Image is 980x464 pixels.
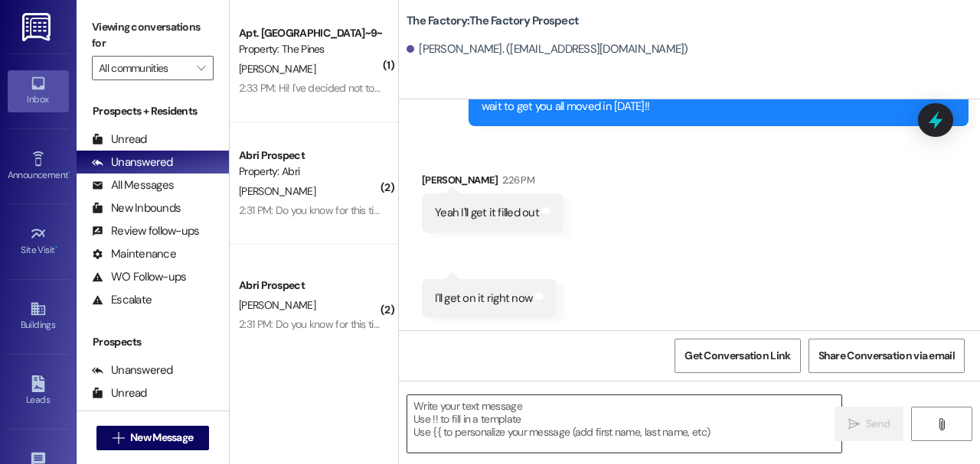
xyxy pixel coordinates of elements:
[92,131,147,148] div: Unread
[239,277,381,294] div: Abri Prospect
[130,430,193,446] span: New Message
[113,432,124,444] i: 
[422,172,563,193] div: [PERSON_NAME]
[808,339,965,373] button: Share Conversation via email
[8,296,69,337] a: Buildings
[239,62,315,76] span: [PERSON_NAME]
[8,371,69,412] a: Leads
[407,13,579,29] b: The Factory: The Factory Prospect
[92,200,181,216] div: New Inbounds
[99,56,189,80] input: All communities
[435,205,539,221] div: Yeah I'll get it filled out
[239,81,426,95] div: 2:33 PM: Hi! I've decided not to move back
[407,41,688,57] div: [PERSON_NAME]. ([EMAIL_ADDRESS][DOMAIN_NAME])
[848,418,860,430] i: 
[92,362,173,378] div: Unanswered
[239,317,659,331] div: 2:31 PM: Do you know for this time around, after the clean checks when can I set up my room??
[92,154,173,170] div: Unanswered
[239,203,659,217] div: 2:31 PM: Do you know for this time around, after the clean checks when can I set up my room??
[96,426,210,450] button: New Message
[92,385,147,401] div: Unread
[835,407,903,441] button: Send
[866,416,890,432] span: Send
[92,223,199,239] div: Review follow-ups
[92,246,176,262] div: Maintenance
[197,62,205,74] i: 
[675,339,800,373] button: Get Conversation Link
[77,103,229,119] div: Prospects + Residents
[818,348,955,364] span: Share Conversation via email
[239,164,381,180] div: Property: Abri
[92,177,174,193] div: All Messages
[498,172,534,188] div: 2:26 PM
[92,408,174,424] div: All Messages
[239,41,381,57] div: Property: The Pines
[8,70,69,112] a: Inbox
[239,25,381,41] div: Apt. [GEOGRAPHIC_DATA]~9~C, 1 The Pines (Women's) North
[239,298,315,312] span: [PERSON_NAME]
[936,418,947,430] i: 
[239,148,381,164] div: Abri Prospect
[239,184,315,198] span: [PERSON_NAME]
[92,292,152,308] div: Escalate
[68,167,70,178] span: •
[92,269,186,285] div: WO Follow-ups
[77,334,229,350] div: Prospects
[684,348,790,364] span: Get Conversation Link
[92,15,214,56] label: Viewing conversations for
[22,13,54,41] img: ResiDesk Logo
[435,290,532,307] div: I'll get on it right now
[8,221,69,262] a: Site Visit •
[55,242,57,253] span: •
